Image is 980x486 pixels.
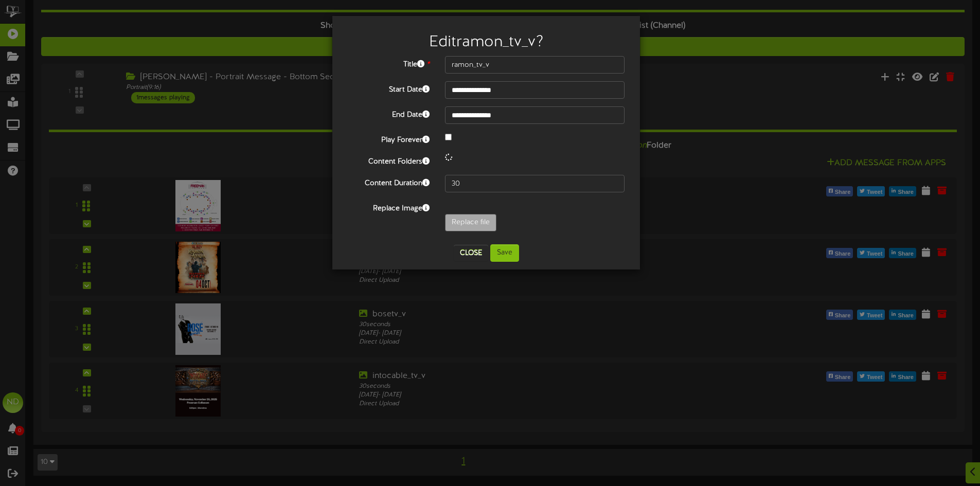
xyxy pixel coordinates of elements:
label: Play Forever [340,132,437,146]
label: Start Date [340,81,437,95]
input: 15 [445,175,625,192]
h2: Edit ramon_tv_v ? [348,34,625,51]
button: Close [454,245,488,261]
label: Title [340,56,437,70]
label: End Date [340,106,437,120]
button: Save [490,244,519,262]
label: Replace Image [340,200,437,214]
label: Content Duration [340,175,437,189]
label: Content Folders [340,153,437,167]
input: Title [445,56,625,74]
